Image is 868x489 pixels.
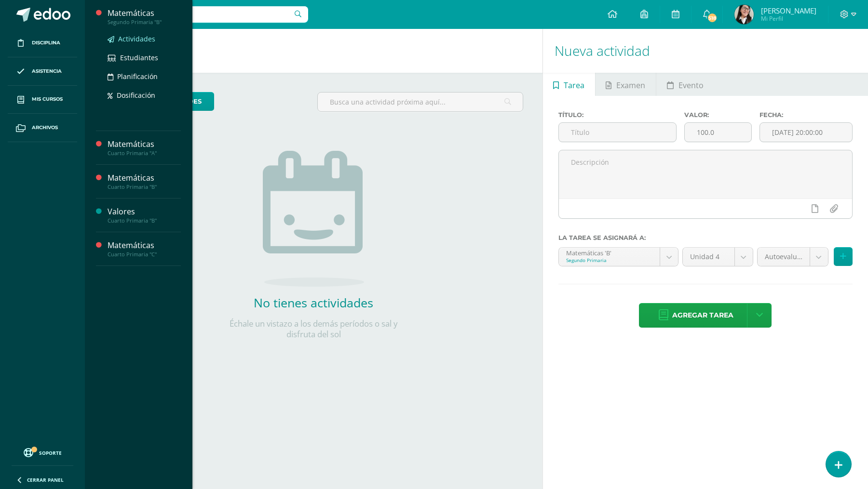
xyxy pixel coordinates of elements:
span: Soporte [39,449,62,456]
div: Valores [108,206,181,217]
span: Mi Perfil [761,14,816,23]
div: Segundo Primaria "B" [108,19,181,26]
a: Tarea [543,73,595,96]
span: Examen [616,74,645,97]
a: Soporte [12,446,73,459]
span: Estudiantes [120,53,158,62]
a: Matemáticas 'B'Segundo Primaria [559,248,678,266]
div: Cuarto Primaria "B" [108,184,181,190]
a: Planificación [108,71,181,82]
input: Puntos máximos [685,123,752,142]
a: ValoresCuarto Primaria "B" [108,206,181,224]
div: Matemáticas [108,172,181,184]
label: La tarea se asignará a: [558,234,853,241]
a: Examen [596,73,656,96]
div: Cuarto Primaria "C" [108,251,181,258]
a: Archivos [8,114,77,142]
span: Unidad 4 [690,248,727,266]
a: Evento [656,73,714,96]
img: 5358fa9db8ffc193310ed9165011e703.png [734,5,754,24]
div: Cuarto Primaria "A" [108,150,181,157]
a: MatemáticasCuarto Primaria "B" [108,172,181,190]
span: Planificación [117,72,158,81]
a: MatemáticasSegundo Primaria "B" [108,8,181,26]
input: Fecha de entrega [760,123,852,142]
h1: Actividades [96,29,531,73]
span: Cerrar panel [27,476,64,483]
span: Disciplina [32,39,60,47]
img: no_activities.png [263,151,364,287]
h2: No tienes actividades [217,294,410,311]
a: Estudiantes [108,52,181,63]
h1: Nueva actividad [555,29,856,73]
span: Dosificación [117,91,155,100]
input: Busca un usuario... [91,6,308,23]
span: Tarea [564,74,584,97]
a: Mis cursos [8,86,77,114]
a: Actividades [108,33,181,44]
a: Autoevaluación (5.0%) [758,248,828,266]
a: MatemáticasCuarto Primaria "A" [108,139,181,157]
label: Fecha: [759,111,853,119]
div: Cuarto Primaria "B" [108,217,181,224]
a: MatemáticasCuarto Primaria "C" [108,240,181,258]
span: Mis cursos [32,95,63,103]
div: Matemáticas 'B' [566,248,653,257]
span: Archivos [32,124,58,132]
span: Autoevaluación (5.0%) [765,248,802,266]
a: Asistencia [8,57,77,86]
div: Matemáticas [108,8,181,19]
span: Agregar tarea [672,304,733,327]
div: Segundo Primaria [566,257,653,264]
span: [PERSON_NAME] [761,6,816,15]
span: Asistencia [32,67,62,75]
p: Échale un vistazo a los demás períodos o sal y disfruta del sol [217,318,410,340]
label: Valor: [684,111,752,119]
span: 518 [707,13,718,23]
div: Matemáticas [108,240,181,251]
input: Título [559,123,676,142]
a: Dosificación [108,90,181,101]
input: Busca una actividad próxima aquí... [318,93,522,111]
a: Unidad 4 [683,248,753,266]
span: Actividades [118,34,155,43]
label: Título: [558,111,677,119]
a: Disciplina [8,29,77,57]
div: Matemáticas [108,139,181,150]
span: Evento [678,74,704,97]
